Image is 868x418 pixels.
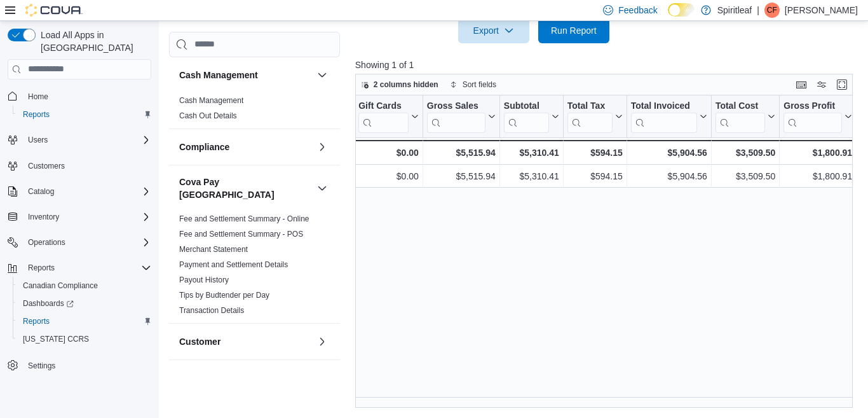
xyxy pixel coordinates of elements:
[427,100,485,132] div: Gross Sales
[23,209,151,225] span: Inventory
[567,100,613,112] div: Total Tax
[179,335,220,348] h3: Customer
[179,95,243,106] span: Cash Management
[23,316,50,326] span: Reports
[504,145,559,160] div: $5,310.41
[783,169,852,184] div: $1,800.91
[179,214,309,224] span: Fee and Settlement Summary - Online
[23,88,151,104] span: Home
[18,331,151,347] span: Washington CCRS
[315,139,330,155] button: Compliance
[504,100,549,132] div: Subtotal
[631,100,697,112] div: Total Invoiced
[36,29,151,54] span: Load All Apps in [GEOGRAPHIC_DATA]
[28,92,48,102] span: Home
[179,230,303,239] a: Fee and Settlement Summary - POS
[3,259,156,277] button: Reports
[783,100,842,132] div: Gross Profit
[315,67,330,83] button: Cash Management
[23,358,60,373] a: Settings
[23,209,64,225] button: Inventory
[783,145,852,160] div: $1,800.91
[427,100,496,132] button: Gross Sales
[18,296,79,311] a: Dashboards
[179,229,303,239] span: Fee and Settlement Summary - POS
[3,233,156,251] button: Operations
[179,290,269,300] span: Tips by Budtender per Day
[179,111,237,120] a: Cash Out Details
[179,176,312,201] h3: Cova Pay [GEOGRAPHIC_DATA]
[3,131,156,149] button: Users
[764,3,780,18] div: Chelsea F
[23,158,151,174] span: Customers
[179,245,248,254] a: Merchant Statement
[783,100,852,132] button: Gross Profit
[179,244,248,254] span: Merchant Statement
[13,295,156,312] a: Dashboards
[28,186,54,197] span: Catalog
[466,18,522,43] span: Export
[463,80,496,90] span: Sort fields
[23,109,50,120] span: Reports
[504,100,549,112] div: Subtotal
[23,158,70,174] a: Customers
[179,305,244,316] span: Transaction Details
[23,132,53,148] button: Users
[23,235,151,250] span: Operations
[715,100,775,132] button: Total Cost
[355,59,858,71] p: Showing 1 of 1
[179,291,269,300] a: Tips by Budtender per Day
[358,100,419,132] button: Gift Cards
[18,278,103,293] a: Canadian Compliance
[374,80,438,90] span: 2 columns hidden
[18,296,151,311] span: Dashboards
[538,18,609,43] button: Run Report
[757,3,759,18] p: |
[23,184,59,199] button: Catalog
[427,169,496,184] div: $5,515.94
[767,3,777,18] span: CF
[18,278,151,293] span: Canadian Compliance
[631,100,697,132] div: Total Invoiced
[631,100,707,132] button: Total Invoiced
[427,100,485,112] div: Gross Sales
[13,106,156,123] button: Reports
[23,235,71,250] button: Operations
[179,69,258,81] h3: Cash Management
[567,145,623,160] div: $594.15
[814,77,829,92] button: Display options
[23,281,98,291] span: Canadian Compliance
[668,3,695,17] input: Dark Mode
[13,330,156,348] button: [US_STATE] CCRS
[23,184,151,199] span: Catalog
[23,260,60,275] button: Reports
[567,100,613,132] div: Total Tax
[794,77,809,92] button: Keyboard shortcuts
[179,96,243,105] a: Cash Management
[783,100,842,112] div: Gross Profit
[28,237,65,247] span: Operations
[358,100,409,132] div: Gift Card Sales
[13,277,156,295] button: Canadian Compliance
[18,107,151,122] span: Reports
[315,181,330,196] button: Cova Pay [GEOGRAPHIC_DATA]
[23,132,151,148] span: Users
[3,157,156,175] button: Customers
[179,260,288,270] span: Payment and Settlement Details
[618,4,657,17] span: Feedback
[28,135,48,145] span: Users
[23,334,89,344] span: [US_STATE] CCRS
[179,111,237,121] span: Cash Out Details
[179,141,312,153] button: Compliance
[356,77,444,92] button: 2 columns hidden
[13,312,156,330] button: Reports
[631,169,707,184] div: $5,904.56
[169,93,340,129] div: Cash Management
[179,214,309,223] a: Fee and Settlement Summary - Online
[28,161,65,171] span: Customers
[3,183,156,200] button: Catalog
[715,100,765,112] div: Total Cost
[18,107,55,122] a: Reports
[715,145,775,160] div: $3,509.50
[834,77,850,92] button: Enter fullscreen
